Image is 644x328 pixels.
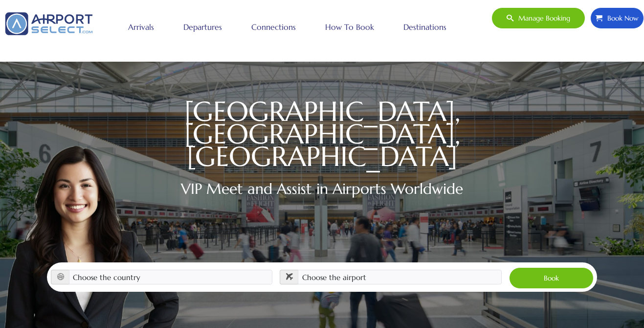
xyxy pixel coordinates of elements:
a: Arrivals [126,15,156,39]
a: Destinations [401,15,449,39]
a: Connections [249,15,298,39]
h1: [GEOGRAPHIC_DATA], [GEOGRAPHIC_DATA], [GEOGRAPHIC_DATA] [47,100,597,168]
a: Book Now [590,7,644,29]
h2: VIP Meet and Assist in Airports Worldwide [47,178,597,200]
button: Book [509,267,594,289]
a: How to book [323,15,377,39]
span: Manage booking [513,8,570,28]
a: Manage booking [491,7,585,29]
span: Book Now [602,8,639,28]
a: Departures [181,15,224,39]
